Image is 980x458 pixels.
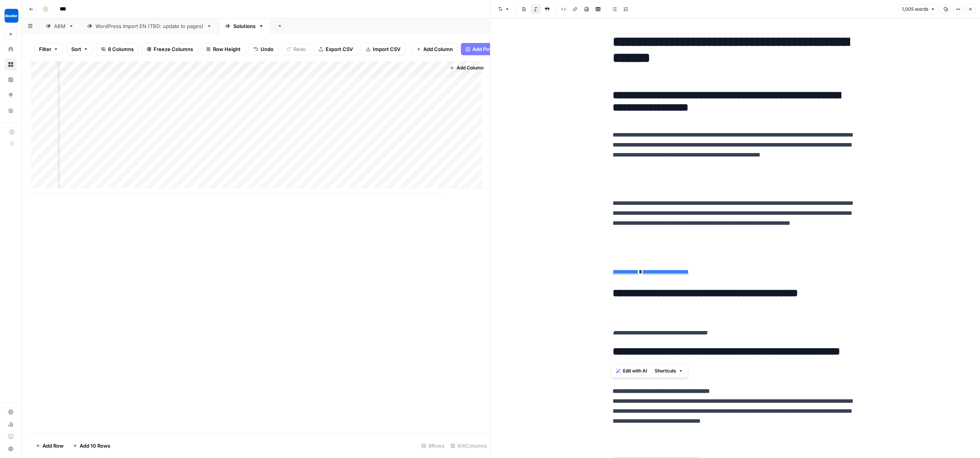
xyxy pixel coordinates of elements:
span: Add Column [423,45,453,53]
span: 1,005 words [902,6,928,13]
button: Row Height [201,43,246,55]
span: Row Height [213,45,241,53]
a: Your Data [5,104,17,117]
a: Opportunities [5,89,17,101]
span: Undo [261,45,274,53]
button: Add 10 Rows [68,440,115,452]
button: Freeze Columns [142,43,198,55]
button: Add Column [411,43,458,55]
span: Freeze Columns [154,45,193,53]
span: 6 Columns [108,45,134,53]
span: Redo [293,45,306,53]
span: Filter [39,45,51,53]
span: Export CSV [326,45,353,53]
span: Add Power Agent [472,45,514,53]
a: Home [5,43,17,55]
a: Solutions [218,18,270,34]
button: Undo [249,43,279,55]
button: Redo [282,43,311,55]
span: Add 10 Rows [80,442,110,450]
div: Solutions [233,22,256,30]
a: Learning Hub [5,430,17,443]
button: 1,005 words [898,4,939,14]
a: ABM [39,18,80,34]
button: 6 Columns [96,43,139,55]
span: Add Column [457,64,483,71]
a: Insights [5,74,17,86]
button: Shortcuts [652,366,686,376]
div: 8 Rows [418,440,447,452]
div: WordPress Import EN (TBD: update to pages) [95,22,203,30]
div: ABM [54,22,66,30]
div: 6/6 Columns [447,440,490,452]
span: Edit with AI [623,367,647,374]
button: Edit with AI [613,366,650,376]
img: Docebo Logo [5,9,18,23]
button: Add Column [447,63,487,73]
button: Add Row [31,440,68,452]
span: Sort [71,45,81,53]
a: Settings [5,406,17,418]
button: Filter [34,43,63,55]
button: Add Power Agent [461,43,519,55]
a: Usage [5,418,17,430]
a: Browse [5,58,17,71]
button: Help + Support [5,443,17,455]
a: WordPress Import EN (TBD: update to pages) [80,18,218,34]
button: Export CSV [314,43,358,55]
button: Workspace: Docebo [5,6,17,25]
button: Sort [66,43,93,55]
span: Import CSV [373,45,400,53]
span: Shortcuts [655,367,676,374]
button: Import CSV [361,43,405,55]
span: Add Row [43,442,64,450]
